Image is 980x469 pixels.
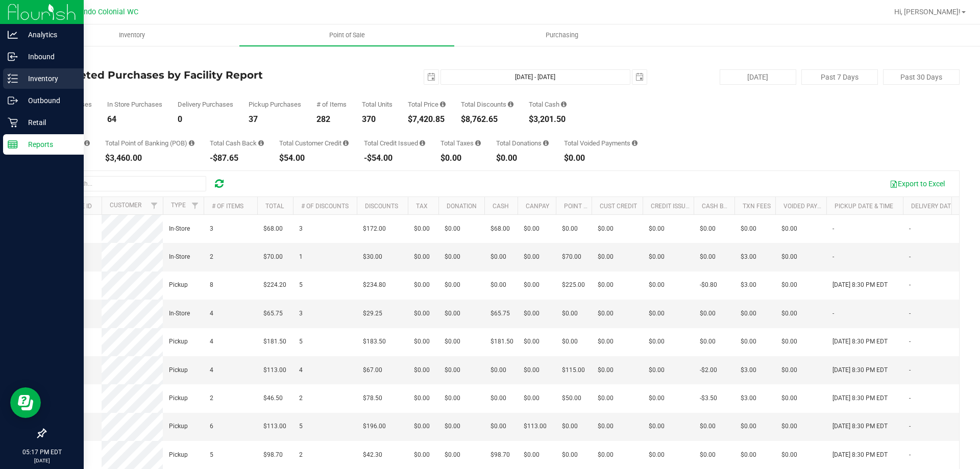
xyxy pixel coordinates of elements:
[781,252,797,262] span: $0.00
[187,197,204,214] a: Filter
[299,450,303,460] span: 2
[835,203,893,210] a: Pickup Date & Time
[564,140,638,146] div: Total Voided Payments
[5,457,79,464] p: [DATE]
[543,140,549,146] i: Sum of all round-up-to-next-dollar total price adjustments for all purchases in the date range.
[909,393,911,403] span: -
[365,203,398,210] a: Discounts
[210,252,213,262] span: 2
[461,115,513,124] div: $8,762.65
[781,422,797,431] span: $0.00
[315,31,379,40] span: Point of Sale
[461,101,513,108] div: Total Discounts
[445,337,460,347] span: $0.00
[408,115,446,124] div: $7,420.85
[440,140,481,146] div: Total Taxes
[741,422,756,431] span: $0.00
[299,337,303,347] span: 5
[363,450,382,460] span: $42.30
[414,224,430,234] span: $0.00
[299,252,303,262] span: 1
[363,422,386,431] span: $196.00
[363,393,382,403] span: $78.50
[649,309,665,318] span: $0.00
[445,309,460,318] span: $0.00
[210,224,213,234] span: 3
[598,422,614,431] span: $0.00
[832,393,888,403] span: [DATE] 8:30 PM EDT
[445,422,460,431] span: $0.00
[781,280,797,290] span: $0.00
[741,393,756,403] span: $3.00
[343,140,349,146] i: Sum of the successful, non-voided payments using account credit for all purchases in the date range.
[8,73,18,84] inline-svg: Inventory
[700,309,716,318] span: $0.00
[24,24,239,46] a: Inventory
[562,337,578,347] span: $0.00
[8,52,18,62] inline-svg: Inbound
[146,197,163,214] a: Filter
[508,101,513,108] i: Sum of the discount values applied to the all purchases in the date range.
[70,8,138,16] span: Orlando Colonial WC
[8,139,18,150] inline-svg: Reports
[210,393,213,403] span: 2
[364,154,425,162] div: -$54.00
[781,393,797,403] span: $0.00
[491,393,506,403] span: $0.00
[279,140,349,146] div: Total Customer Credit
[598,450,614,460] span: $0.00
[832,365,888,375] span: [DATE] 8:30 PM EDT
[169,422,188,431] span: Pickup
[316,115,347,124] div: 282
[781,224,797,234] span: $0.00
[598,337,614,347] span: $0.00
[524,224,540,234] span: $0.00
[414,365,430,375] span: $0.00
[363,309,382,318] span: $29.25
[105,140,194,146] div: Total Point of Banking (POB)
[169,365,188,375] span: Pickup
[445,450,460,460] span: $0.00
[363,337,386,347] span: $183.50
[447,203,477,210] a: Donation
[700,422,716,431] span: $0.00
[210,309,213,318] span: 4
[169,224,190,234] span: In-Store
[440,101,446,108] i: Sum of the total prices of all purchases in the date range.
[524,252,540,262] span: $0.00
[598,393,614,403] span: $0.00
[210,337,213,347] span: 4
[5,448,79,457] p: 05:17 PM EDT
[743,203,771,210] a: Txn Fees
[299,309,303,318] span: 3
[741,365,756,375] span: $3.00
[562,280,585,290] span: $225.00
[107,115,162,124] div: 64
[105,31,159,40] span: Inventory
[909,224,911,234] span: -
[562,252,581,262] span: $70.00
[263,252,283,262] span: $70.00
[105,154,194,162] div: $3,460.00
[249,101,301,108] div: Pickup Purchases
[18,72,79,85] p: Inventory
[363,224,386,234] span: $172.00
[529,115,567,124] div: $3,201.50
[562,393,581,403] span: $50.00
[564,203,636,210] a: Point of Banking (POB)
[720,69,796,85] button: [DATE]
[414,309,430,318] span: $0.00
[700,280,717,290] span: -$0.80
[532,31,592,40] span: Purchasing
[700,224,716,234] span: $0.00
[598,252,614,262] span: $0.00
[178,101,233,108] div: Delivery Purchases
[414,450,430,460] span: $0.00
[700,365,717,375] span: -$2.00
[189,140,194,146] i: Sum of the successful, non-voided point-of-banking payment transactions, both via payment termina...
[18,51,79,63] p: Inbound
[299,393,303,403] span: 2
[524,337,540,347] span: $0.00
[741,252,756,262] span: $3.00
[475,140,481,146] i: Sum of the total taxes for all purchases in the date range.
